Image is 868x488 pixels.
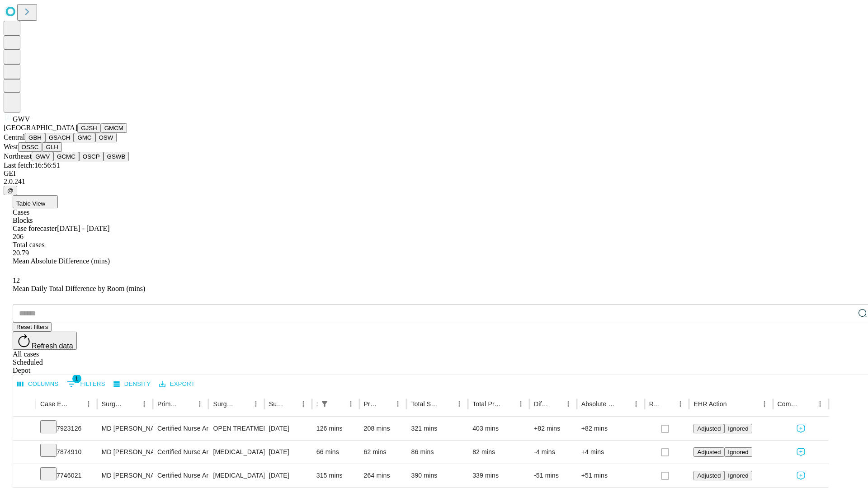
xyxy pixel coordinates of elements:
[344,398,357,410] button: Menu
[70,398,82,410] button: Sort
[581,464,640,487] div: +51 mins
[213,441,259,464] div: [MEDICAL_DATA] PLACEMENT [MEDICAL_DATA]
[534,464,572,487] div: -51 mins
[411,417,463,440] div: 321 mins
[13,233,24,240] span: 206
[13,225,57,232] span: Case forecaster
[332,398,344,410] button: Sort
[138,398,151,410] button: Menu
[15,377,61,391] button: Select columns
[316,417,355,440] div: 126 mins
[697,472,721,479] span: Adjusted
[213,417,259,440] div: OPEN TREATMENT ANTERIOR PELVIC RING FRACTURE
[534,417,572,440] div: +82 mins
[79,152,104,161] button: OSCP
[32,342,73,350] span: Refresh data
[74,133,95,142] button: GMC
[728,425,748,432] span: Ignored
[13,285,145,292] span: Mean Daily Total Difference by Room (mins)
[316,464,355,487] div: 315 mins
[697,425,721,432] span: Adjusted
[16,200,45,207] span: Table View
[411,464,463,487] div: 390 mins
[13,115,30,123] span: GWV
[549,398,562,410] button: Sort
[392,398,404,410] button: Menu
[269,441,307,464] div: [DATE]
[13,249,29,257] span: 20.79
[13,277,20,284] span: 12
[4,133,25,141] span: Central
[250,398,262,410] button: Menu
[237,398,250,410] button: Sort
[4,161,60,169] span: Last fetch: 16:56:51
[102,441,148,464] div: MD [PERSON_NAME] [PERSON_NAME] Md
[534,400,548,408] div: Difference
[728,449,748,455] span: Ignored
[57,225,109,232] span: [DATE] - [DATE]
[316,400,317,408] div: Scheduled In Room Duration
[814,398,826,410] button: Menu
[364,417,402,440] div: 208 mins
[4,186,17,195] button: @
[364,464,402,487] div: 264 mins
[102,464,148,487] div: MD [PERSON_NAME] [PERSON_NAME] Md
[32,152,53,161] button: GWV
[724,424,752,433] button: Ignored
[269,400,283,408] div: Surgery Date
[514,398,527,410] button: Menu
[101,123,127,133] button: GMCM
[4,152,32,160] span: Northeast
[697,449,721,455] span: Adjusted
[125,398,138,410] button: Sort
[724,447,752,457] button: Ignored
[40,464,93,487] div: 7746021
[269,417,307,440] div: [DATE]
[411,441,463,464] div: 86 mins
[284,398,297,410] button: Sort
[472,417,525,440] div: 403 mins
[213,464,259,487] div: [MEDICAL_DATA] COMPLEX INTRACRANIAL ANUERYSM CAROTID CIRCULATION
[42,142,61,152] button: GLH
[102,417,148,440] div: MD [PERSON_NAME] [PERSON_NAME] Md
[13,332,77,350] button: Refresh data
[13,322,52,332] button: Reset filters
[77,123,101,133] button: GJSH
[18,421,31,437] button: Expand
[111,377,153,391] button: Density
[104,152,129,161] button: GSWB
[318,398,331,410] div: 1 active filter
[801,398,814,410] button: Sort
[4,178,864,186] div: 2.0.241
[453,398,466,410] button: Menu
[7,187,14,194] span: @
[40,400,69,408] div: Case Epic Id
[693,424,724,433] button: Adjusted
[102,400,124,408] div: Surgeon Name
[693,471,724,480] button: Adjusted
[693,447,724,457] button: Adjusted
[40,441,93,464] div: 7874910
[562,398,575,410] button: Menu
[53,152,79,161] button: GCMC
[728,472,748,479] span: Ignored
[18,142,42,152] button: OSSC
[318,398,331,410] button: Show filters
[213,400,236,408] div: Surgery Name
[728,398,741,410] button: Sort
[411,400,439,408] div: Total Scheduled Duration
[630,398,642,410] button: Menu
[674,398,687,410] button: Menu
[440,398,453,410] button: Sort
[778,400,800,408] div: Comments
[13,241,44,249] span: Total cases
[758,398,771,410] button: Menu
[364,400,378,408] div: Predicted In Room Duration
[45,133,74,142] button: GSACH
[581,400,616,408] div: Absolute Difference
[649,400,661,408] div: Resolved in EHR
[65,377,108,391] button: Show filters
[193,398,206,410] button: Menu
[581,441,640,464] div: +4 mins
[157,400,180,408] div: Primary Service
